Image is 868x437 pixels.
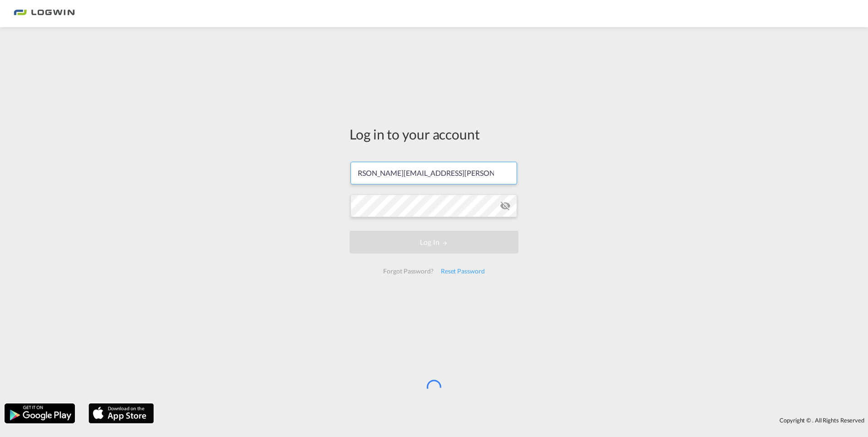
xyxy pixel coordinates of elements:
[4,402,76,424] img: google.png
[88,402,155,424] img: apple.png
[158,412,868,428] div: Copyright © . All Rights Reserved
[437,263,488,279] div: Reset Password
[14,4,75,24] img: bc73a0e0d8c111efacd525e4c8ad7d32.png
[500,200,511,211] md-icon: icon-eye-off
[350,162,517,184] input: Enter email/phone number
[350,124,518,144] div: Log in to your account
[350,231,518,253] button: LOGIN
[380,263,437,279] div: Forgot Password?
